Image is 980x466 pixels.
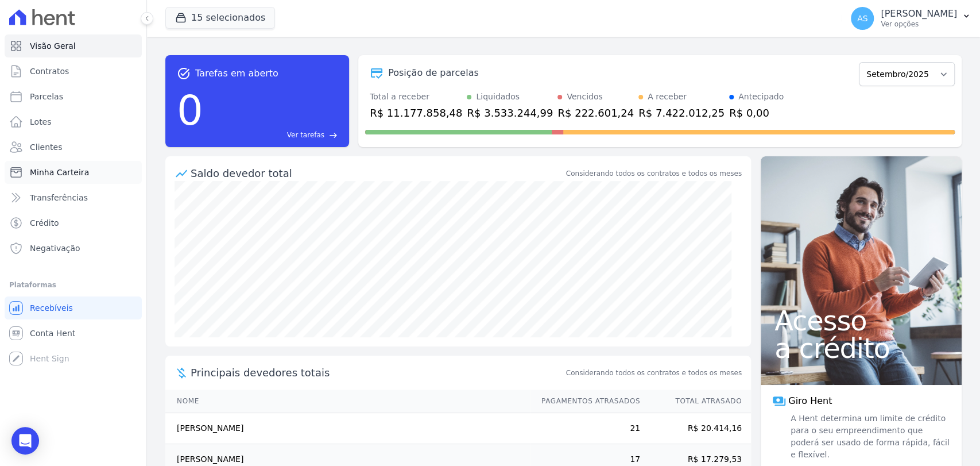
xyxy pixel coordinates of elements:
[11,427,39,455] div: Open Intercom Messenger
[641,390,751,413] th: Total Atrasado
[5,211,142,234] a: Crédito
[5,322,142,345] a: Conta Hent
[30,192,88,203] span: Transferências
[191,165,564,181] div: Saldo devedor total
[638,105,725,121] div: R$ 7.422.012,25
[177,80,203,140] div: 0
[370,105,462,121] div: R$ 11.177.858,48
[30,116,52,128] span: Lotes
[9,278,137,292] div: Plataformas
[566,168,742,179] div: Considerando todos os contratos e todos os meses
[5,237,142,260] a: Negativação
[287,130,324,140] span: Ver tarefas
[30,302,73,314] span: Recebíveis
[370,91,462,103] div: Total a receber
[165,390,530,413] th: Nome
[641,413,751,444] td: R$ 20.414,16
[788,394,832,408] span: Giro Hent
[191,365,564,380] span: Principais devedores totais
[30,167,89,178] span: Minha Carteira
[208,130,338,140] a: Ver tarefas east
[388,66,479,80] div: Posição de parcelas
[30,66,69,77] span: Contratos
[30,217,59,229] span: Crédito
[30,91,63,102] span: Parcelas
[774,334,948,362] span: a crédito
[476,91,520,103] div: Liquidados
[774,307,948,334] span: Acesso
[5,186,142,209] a: Transferências
[5,60,142,83] a: Contratos
[5,34,142,57] a: Visão Geral
[881,20,957,29] p: Ver opções
[567,91,602,103] div: Vencidos
[648,91,687,103] div: A receber
[5,136,142,159] a: Clientes
[165,7,275,29] button: 15 selecionados
[30,40,76,52] span: Visão Geral
[729,105,784,121] div: R$ 0,00
[165,413,530,444] td: [PERSON_NAME]
[5,110,142,133] a: Lotes
[5,161,142,184] a: Minha Carteira
[329,131,338,140] span: east
[881,8,957,20] p: [PERSON_NAME]
[30,141,62,153] span: Clientes
[566,368,742,378] span: Considerando todos os contratos e todos os meses
[788,413,950,461] span: A Hent determina um limite de crédito para o seu empreendimento que poderá ser usado de forma ráp...
[30,328,75,339] span: Conta Hent
[5,296,142,319] a: Recebíveis
[842,2,980,34] button: AS [PERSON_NAME] Ver opções
[30,242,80,254] span: Negativação
[557,105,634,121] div: R$ 222.601,24
[530,390,641,413] th: Pagamentos Atrasados
[530,413,641,444] td: 21
[195,67,278,80] span: Tarefas em aberto
[5,85,142,108] a: Parcelas
[177,67,191,80] span: task_alt
[738,91,784,103] div: Antecipado
[857,14,867,22] span: AS
[467,105,553,121] div: R$ 3.533.244,99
